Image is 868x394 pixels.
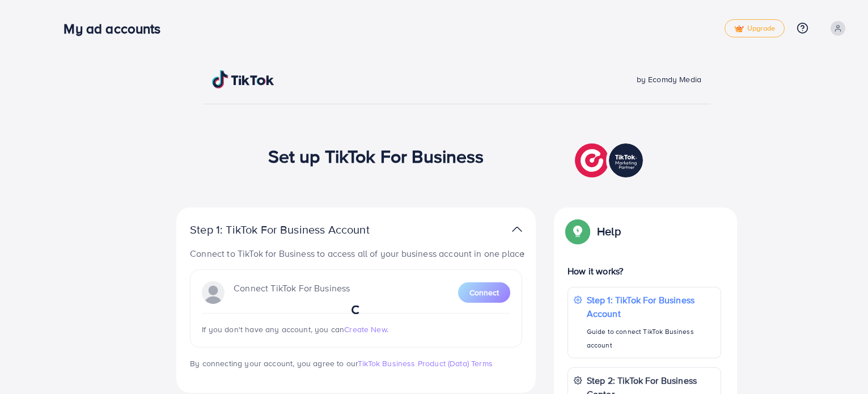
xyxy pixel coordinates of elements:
[190,223,405,236] p: Step 1: TikTok For Business Account
[725,19,785,37] a: tickUpgrade
[587,293,715,320] p: Step 1: TikTok For Business Account
[568,221,588,242] img: Popup guide
[568,264,721,278] p: How it works?
[637,74,701,85] span: by Ecomdy Media
[734,24,775,33] span: Upgrade
[734,25,744,33] img: tick
[63,20,170,37] h3: My ad accounts
[512,221,522,238] img: TikTok partner
[212,70,274,88] img: TikTok
[587,325,715,352] p: Guide to connect TikTok Business account
[597,224,621,238] p: Help
[268,145,484,167] h1: Set up TikTok For Business
[575,141,646,180] img: TikTok partner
